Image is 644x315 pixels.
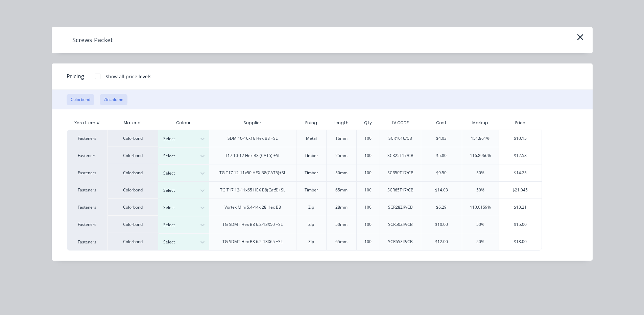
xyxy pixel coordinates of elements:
div: 50mm [335,221,348,228]
div: $10.15 [499,130,542,147]
div: $14.25 [499,164,542,181]
div: $12.58 [499,147,542,164]
div: 151.861% [471,135,490,141]
div: 28mm [335,204,348,210]
div: 100 [364,135,372,141]
div: 100 [364,204,372,210]
div: $13.21 [499,199,542,216]
div: Xero Item # [67,116,108,130]
div: 50mm [335,170,348,176]
div: Material [108,116,158,130]
div: Fasteners [67,233,108,251]
div: TG SDMT Hex B8 6.2-13X50 +SL [222,221,283,228]
div: Timber [305,153,318,159]
div: $6.29 [436,204,447,210]
div: 50% [476,187,484,193]
div: 65mm [335,187,348,193]
div: $10.00 [435,221,448,228]
div: $15.00 [499,216,542,233]
div: Zip [308,239,314,245]
div: Metal [306,135,317,141]
div: 100 [364,187,372,193]
div: $5.80 [436,153,447,159]
div: Fasteners [67,164,108,181]
div: SCR65T17/CB [387,187,413,193]
div: SCR50T17/CB [387,170,413,176]
div: $12.00 [435,239,448,245]
div: Zip [308,204,314,210]
div: 100 [364,153,372,159]
div: Colorbond [108,181,158,199]
div: Fasteners [67,147,108,164]
div: $21.045 [499,182,542,199]
div: Colorbond [108,216,158,233]
div: Fasteners [67,130,108,147]
div: 110.0159% [470,204,491,210]
div: $4.03 [436,135,447,141]
div: SDM 10-16x16 Hex B8 +SL [228,135,278,141]
div: T17 10-12 Hex B8 (CAT5) +SL [225,153,280,159]
div: 50% [476,221,484,228]
div: SCR65ZIP/CB [388,239,413,245]
div: TG T17 12-11x65 HEX B8(Cat5)+SL [220,187,285,193]
h4: Screws Packet [62,34,123,47]
div: Colorbond [108,130,158,147]
div: Vortex Mini 5.4-14x 28 Hex B8 [224,204,281,210]
div: TG T17 12-11x50 HEX B8(CAT5)+SL [219,170,286,176]
div: Timber [305,170,318,176]
div: LV CODE [386,114,414,131]
div: 100 [364,239,372,245]
div: Colorbond [108,199,158,216]
div: Colorbond [108,233,158,251]
div: $18.00 [499,233,542,250]
div: 100 [364,170,372,176]
div: Fasteners [67,199,108,216]
div: SCR50ZIP/CB [388,221,413,228]
div: 100 [364,221,372,228]
div: Price [499,116,542,130]
div: Length [328,114,354,131]
div: Qty [359,114,377,131]
div: 65mm [335,239,348,245]
div: Timber [305,187,318,193]
div: Fasteners [67,216,108,233]
div: Colorbond [108,164,158,181]
div: Zip [308,221,314,228]
div: SCR28ZIP/CB [388,204,413,210]
div: SCR25T17/CB [387,153,413,159]
div: 25mm [335,153,348,159]
div: $9.50 [436,170,447,176]
button: Zincalume [100,94,127,105]
div: 50% [476,170,484,176]
div: TG SDMT Hex B8 6.2-13X65 +SL [222,239,283,245]
div: Supplier [238,114,267,131]
div: Colour [158,116,209,130]
div: Fasteners [67,181,108,199]
div: Fixing [300,114,323,131]
div: 16mm [335,135,348,141]
div: 116.8966% [470,153,491,159]
div: Cost [421,116,462,130]
span: Pricing [67,72,84,80]
div: SCR1016/CB [388,135,412,141]
div: Show all price levels [105,73,151,80]
div: Colorbond [108,147,158,164]
button: Colorbond [67,94,94,105]
div: Markup [462,116,499,130]
div: $14.03 [435,187,448,193]
div: 50% [476,239,484,245]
